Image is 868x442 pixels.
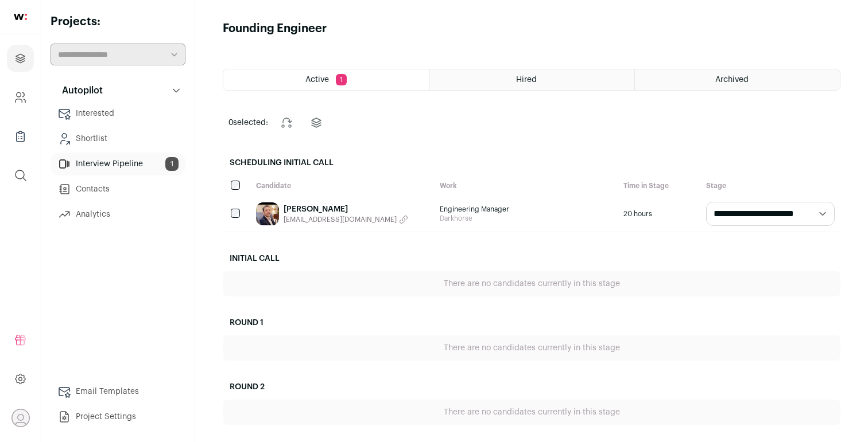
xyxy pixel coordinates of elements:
p: Autopilot [55,84,103,97]
span: Archived [715,76,749,84]
a: Interview Pipeline1 [51,152,185,175]
div: There are no candidates currently in this stage [223,335,840,361]
button: Open dropdown [11,409,30,427]
span: Darkhorse [440,214,612,223]
a: Hired [429,69,634,90]
div: 20 hours [618,196,700,232]
span: 0 [228,119,233,127]
div: There are no candidates currently in this stage [223,271,840,296]
span: 1 [336,74,347,85]
a: Project Settings [51,405,185,428]
span: Engineering Manager [440,205,612,214]
a: Analytics [51,203,185,226]
span: 1 [165,157,179,171]
span: [EMAIL_ADDRESS][DOMAIN_NAME] [284,215,397,224]
a: Archived [635,69,840,90]
a: Shortlist [51,127,185,150]
button: [EMAIL_ADDRESS][DOMAIN_NAME] [284,215,408,224]
a: Company and ATS Settings [7,84,34,111]
div: There are no candidates currently in this stage [223,400,840,425]
a: Projects [7,45,34,72]
button: Autopilot [51,79,185,102]
div: Stage [700,175,840,196]
a: Company Lists [7,123,34,150]
div: Time in Stage [618,175,700,196]
div: Work [434,175,618,196]
a: Contacts [51,178,185,201]
span: Active [305,76,329,84]
h1: Founding Engineer [223,21,327,37]
span: selected: [228,117,268,128]
h2: Projects: [51,14,185,30]
h2: Round 2 [223,374,840,400]
img: wellfound-shorthand-0d5821cbd27db2630d0214b213865d53afaa358527fdda9d0ea32b1df1b89c2c.svg [14,14,27,20]
h2: Initial Call [223,246,840,271]
a: [PERSON_NAME] [284,204,408,215]
div: Candidate [250,175,434,196]
a: Interested [51,102,185,125]
span: Hired [516,76,537,84]
h2: Scheduling Initial Call [223,150,840,175]
a: Email Templates [51,380,185,403]
img: 2f8adb2cb75876423b457c4ba95611ecf5e63ddb7f51311f11f77bc6138ecfa1.jpg [256,202,279,225]
h2: Round 1 [223,310,840,335]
